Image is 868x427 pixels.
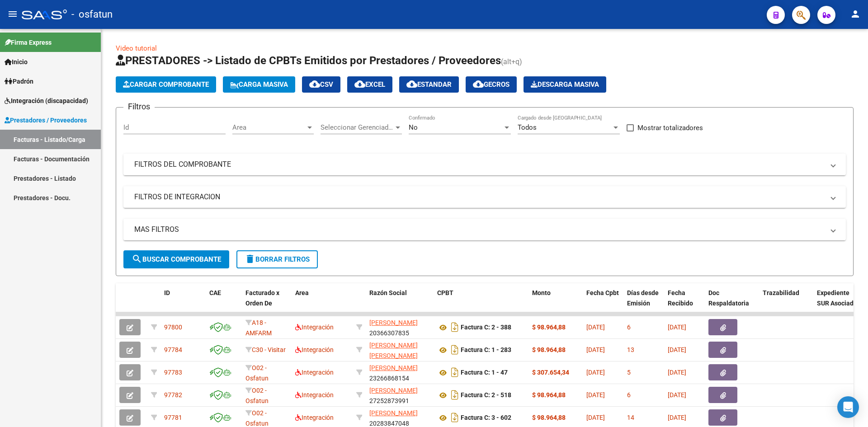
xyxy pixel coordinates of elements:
strong: Factura C: 2 - 388 [461,324,511,331]
button: Gecros [466,76,517,93]
button: Buscar Comprobante [123,250,229,268]
span: Area [232,123,306,131]
span: Gecros [473,80,509,89]
span: PRESTADORES -> Listado de CPBTs Emitidos por Prestadores / Proveedores [116,54,501,67]
button: Estandar [399,76,459,93]
span: Razón Social [369,289,407,296]
span: [DATE] [668,346,686,353]
span: Area [295,289,309,296]
span: Integración [295,346,334,353]
strong: $ 307.654,34 [532,369,569,376]
span: [DATE] [586,391,605,399]
span: CAE [209,289,221,296]
span: Padrón [5,76,33,86]
span: Inicio [5,57,28,67]
mat-icon: cloud_download [406,79,417,89]
datatable-header-cell: Expediente SUR Asociado [813,283,863,323]
strong: $ 98.964,88 [532,346,566,353]
i: Descargar documento [449,343,461,357]
i: Descargar documento [449,410,461,425]
mat-icon: person [850,9,861,19]
span: Expediente SUR Asociado [817,289,857,307]
span: Fecha Recibido [668,289,693,307]
span: Facturado x Orden De [245,289,279,307]
button: Descarga Masiva [524,76,606,93]
span: Descarga Masiva [531,80,599,89]
span: Estandar [406,80,452,89]
span: [DATE] [668,369,686,376]
span: [DATE] [586,346,605,353]
span: [DATE] [668,414,686,421]
span: Firma Express [5,38,52,47]
strong: Factura C: 2 - 518 [461,392,511,399]
mat-icon: search [132,253,142,264]
div: 20366307835 [369,318,430,337]
i: Descargar documento [449,388,461,402]
div: 27252873991 [369,385,430,404]
datatable-header-cell: Fecha Cpbt [583,283,623,323]
span: Integración [295,324,334,331]
mat-expansion-panel-header: MAS FILTROS [123,219,846,240]
datatable-header-cell: ID [160,283,206,323]
span: 97784 [164,346,182,353]
datatable-header-cell: CPBT [434,283,528,323]
span: 13 [627,346,634,353]
span: Mostrar totalizadores [637,122,703,133]
span: EXCEL [354,80,385,89]
datatable-header-cell: Doc Respaldatoria [705,283,759,323]
strong: Factura C: 3 - 602 [461,414,511,422]
span: 97800 [164,324,182,331]
span: Cargar Comprobante [123,80,209,89]
strong: $ 98.964,88 [532,391,566,399]
span: - osfatun [71,5,113,24]
span: Integración [295,414,334,421]
span: O02 - Osfatun Propio [245,364,269,392]
mat-expansion-panel-header: FILTROS DEL COMPROBANTE [123,154,846,175]
datatable-header-cell: Razón Social [366,283,434,323]
button: CSV [302,76,340,93]
span: [DATE] [586,324,605,331]
datatable-header-cell: Area [292,283,353,323]
span: 5 [627,369,631,376]
button: EXCEL [347,76,392,93]
datatable-header-cell: Monto [528,283,583,323]
button: Borrar Filtros [236,250,318,268]
mat-expansion-panel-header: FILTROS DE INTEGRACION [123,186,846,208]
span: 97781 [164,414,182,421]
span: Monto [532,289,551,296]
span: 14 [627,414,634,421]
mat-icon: cloud_download [354,79,365,89]
span: Prestadores / Proveedores [5,115,87,125]
span: 6 [627,324,631,331]
i: Descargar documento [449,365,461,380]
span: [PERSON_NAME] [PERSON_NAME] [369,342,418,359]
span: CPBT [437,289,453,296]
span: [DATE] [586,369,605,376]
span: 97783 [164,369,182,376]
span: Integración (discapacidad) [5,96,88,106]
datatable-header-cell: Días desde Emisión [623,283,664,323]
i: Descargar documento [449,320,461,334]
button: Carga Masiva [223,76,295,93]
span: Fecha Cpbt [586,289,619,296]
span: [PERSON_NAME] [369,319,418,326]
span: O02 - Osfatun Propio [245,387,269,415]
span: CSV [309,80,333,89]
span: Borrar Filtros [245,255,310,263]
mat-icon: delete [245,253,255,264]
datatable-header-cell: CAE [206,283,242,323]
span: [PERSON_NAME] [369,409,418,417]
span: 6 [627,391,631,399]
span: Buscar Comprobante [132,255,221,263]
button: Cargar Comprobante [116,76,216,93]
span: Todos [518,123,537,131]
span: Trazabilidad [763,289,799,296]
span: 97782 [164,391,182,399]
mat-icon: menu [7,9,18,19]
strong: Factura C: 1 - 283 [461,347,511,354]
span: Integración [295,369,334,376]
mat-panel-title: MAS FILTROS [134,225,824,235]
div: 27392299349 [369,340,430,359]
span: [DATE] [668,391,686,399]
span: Días desde Emisión [627,289,659,307]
